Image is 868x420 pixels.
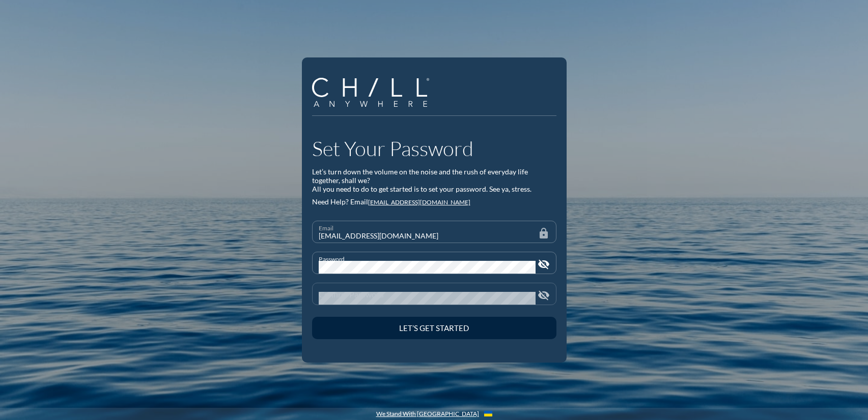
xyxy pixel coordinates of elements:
[368,198,470,206] a: [EMAIL_ADDRESS][DOMAIN_NAME]
[312,78,437,108] a: Company Logo
[312,168,556,193] div: Let’s turn down the volume on the noise and the rush of everyday life together, shall we? All you...
[312,78,429,107] img: Company Logo
[538,258,550,271] i: visibility_off
[484,411,492,416] img: Flag_of_Ukraine.1aeecd60.svg
[312,136,556,161] h1: Set Your Password
[312,317,556,339] button: Let’s Get Started
[312,197,368,206] span: Need Help? Email
[319,261,536,274] input: Password
[319,292,536,305] input: Confirm Password
[330,323,539,333] div: Let’s Get Started
[538,289,550,302] i: visibility_off
[376,410,479,417] a: We Stand With [GEOGRAPHIC_DATA]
